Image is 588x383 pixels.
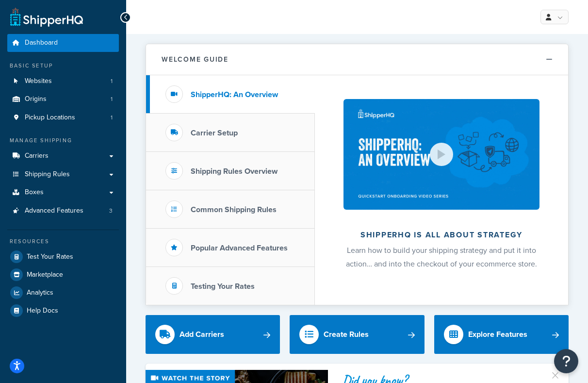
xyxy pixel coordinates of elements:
a: Marketplace [7,266,119,283]
button: Open Resource Center [554,349,578,373]
span: Dashboard [25,39,58,47]
li: Origins [7,90,119,108]
h3: ShipperHQ: An Overview [191,90,278,99]
h3: Common Shipping Rules [191,205,277,214]
a: Origins1 [7,90,119,108]
a: Add Carriers [146,315,280,354]
span: Advanced Features [25,207,83,215]
h2: Welcome Guide [162,56,229,63]
div: Basic Setup [7,62,119,70]
a: Shipping Rules [7,166,119,183]
span: Analytics [27,289,53,297]
span: 1 [111,77,113,85]
a: Carriers [7,147,119,165]
a: Pickup Locations1 [7,109,119,127]
span: Test Your Rates [27,253,73,261]
a: Explore Features [434,315,569,354]
span: Boxes [25,188,44,197]
span: Carriers [25,152,49,160]
div: Create Rules [324,328,369,341]
span: Help Docs [27,307,58,315]
div: Add Carriers [180,328,224,341]
div: Explore Features [468,328,527,341]
a: Dashboard [7,34,119,52]
button: Welcome Guide [146,44,568,75]
li: Advanced Features [7,202,119,220]
div: Resources [7,237,119,246]
h3: Testing Your Rates [191,282,255,291]
a: Create Rules [290,315,424,354]
span: 1 [111,114,113,122]
span: 1 [111,95,113,103]
img: ShipperHQ is all about strategy [343,99,539,209]
span: Pickup Locations [25,114,75,122]
a: Advanced Features3 [7,202,119,220]
span: Marketplace [27,271,63,279]
a: Test Your Rates [7,248,119,266]
li: Pickup Locations [7,109,119,127]
a: Help Docs [7,302,119,319]
h3: Carrier Setup [191,129,238,137]
a: Boxes [7,183,119,201]
h3: Popular Advanced Features [191,244,288,252]
h3: Shipping Rules Overview [191,167,278,176]
span: Origins [25,95,47,103]
span: Websites [25,77,52,85]
span: Learn how to build your shipping strategy and put it into action… and into the checkout of your e... [346,245,537,269]
span: Shipping Rules [25,170,70,179]
h2: ShipperHQ is all about strategy [341,231,542,239]
div: Manage Shipping [7,136,119,145]
a: Analytics [7,284,119,301]
span: 3 [109,207,113,215]
li: Websites [7,72,119,90]
a: Websites1 [7,72,119,90]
